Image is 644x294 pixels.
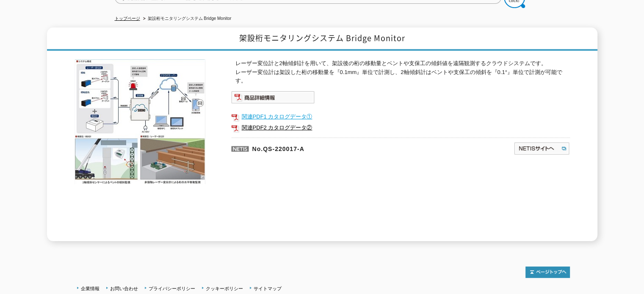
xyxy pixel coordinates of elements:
a: 商品詳細情報システム [231,96,315,102]
p: レーザー変位計と2軸傾斜計を用いて、架設後の桁の移動量とベントや支保工の傾斜値を遠隔観測するクラウドシステムです。 レーザー変位計は架設した桁の移動量を『0.1mm』単位で計測し、2軸傾斜計はベ... [235,59,570,85]
img: 商品詳細情報システム [231,91,315,104]
a: 企業情報 [81,286,100,291]
h1: 架設桁モニタリングシステム Bridge Monitor [47,27,597,51]
a: トップページ [115,16,140,21]
a: 関連PDF1 カタログデータ① [231,111,570,122]
a: サイトマップ [254,286,282,291]
p: No.QS-220017-A [231,137,432,158]
li: 架設桁モニタリングシステム Bridge Monitor [141,14,232,23]
a: プライバシーポリシー [149,286,195,291]
img: トップページへ [525,267,570,278]
a: クッキーポリシー [206,286,243,291]
img: NETISサイトへ [514,142,570,155]
img: 架設桁モニタリングシステム Bridge Monitor [75,59,206,184]
a: お問い合わせ [110,286,138,291]
a: 関連PDF2 カタログデータ② [231,122,570,133]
